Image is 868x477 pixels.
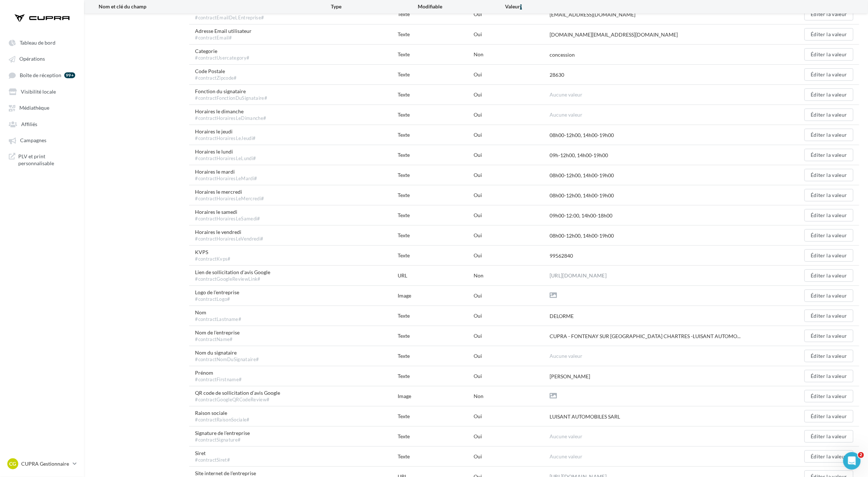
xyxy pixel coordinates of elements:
button: Éditer la valeur [804,149,853,161]
span: Horaires le vendredi [195,228,263,242]
div: URL [398,272,474,279]
div: Texte [398,192,474,199]
button: Éditer la valeur [804,269,853,282]
div: #contractHorairesLeLundi# [195,155,256,162]
button: Éditer la valeur [804,28,853,41]
div: Oui [474,192,550,199]
a: Affiliés [4,117,80,130]
div: #contractUsercategory# [195,55,249,61]
button: Éditer la valeur [804,8,853,20]
span: Aucune valeur [550,111,582,118]
span: Campagnes [20,137,46,144]
div: Oui [474,312,550,319]
span: Horaires le mercredi [195,188,264,202]
button: Éditer la valeur [804,370,853,382]
span: Adresse Email partenaire [195,7,264,21]
div: Oui [474,151,550,159]
button: Éditer la valeur [804,430,853,443]
div: 28630 [550,71,564,79]
div: #contractLogo# [195,296,239,303]
a: [URL][DOMAIN_NAME] [550,271,607,280]
span: Tableau de bord [20,39,56,46]
div: [PERSON_NAME] [550,373,590,380]
button: Éditer la valeur [804,289,853,302]
button: Éditer la valeur [804,48,853,61]
span: Nom de l'entreprise [195,329,240,343]
div: #contractGoogleReviewLink# [195,276,270,283]
span: Aucune valeur [550,353,582,359]
iframe: Intercom live chat [843,452,861,470]
div: #contractHorairesLeMercredi# [195,196,264,202]
div: LUISANT AUTOMOBILES SARL [550,413,620,420]
div: Image [398,292,474,299]
span: Adresse Email utilisateur [195,27,252,41]
button: Éditer la valeur [804,249,853,262]
div: Texte [398,91,474,98]
a: Campagnes [4,133,80,147]
span: Prénom [195,369,242,383]
div: #contractZipcode# [195,75,237,82]
span: Visibilité locale [21,88,56,95]
a: Opérations [4,52,80,65]
div: Texte [398,212,474,219]
button: Éditer la valeur [804,189,853,201]
div: Non [474,51,550,58]
div: [DOMAIN_NAME][EMAIL_ADDRESS][DOMAIN_NAME] [550,31,678,38]
span: Boîte de réception [20,72,61,78]
div: Oui [474,91,550,98]
div: Modifiable [418,3,505,11]
div: Non [474,393,550,400]
span: CUPRA - FONTENAY SUR [GEOGRAPHIC_DATA] CHARTRES -LUISANT AUTOMO... [550,333,741,340]
div: Valeur [505,3,737,11]
div: Oui [474,11,550,18]
div: Texte [398,131,474,139]
div: #contractRaisonSociale# [195,417,249,423]
div: concession [550,51,575,58]
div: Non [474,272,550,279]
div: Oui [474,131,550,139]
div: Oui [474,252,550,259]
div: Texte [398,352,474,360]
div: [EMAIL_ADDRESS][DOMAIN_NAME] [550,11,635,18]
div: Oui [474,111,550,118]
div: Oui [474,413,550,420]
div: #contractGoogleQRCodeReview# [195,397,280,403]
span: Fonction du signataire [195,88,267,102]
button: Éditer la valeur [804,350,853,362]
div: 99562840 [550,252,573,260]
div: Oui [474,332,550,340]
span: Code Postale [195,68,237,82]
div: Texte [398,332,474,340]
button: Éditer la valeur [804,410,853,423]
span: PLV et print personnalisable [18,153,75,167]
button: Éditer la valeur [804,88,853,101]
div: 08h00-12h00, 14h00-19h00 [550,192,614,199]
div: 08h00-12h00, 14h00-19h00 [550,172,614,179]
button: Éditer la valeur [804,390,853,402]
div: Oui [474,372,550,380]
div: Oui [474,212,550,219]
a: Visibilité locale [4,85,80,98]
div: Oui [474,232,550,239]
div: #contractKvps# [195,256,231,262]
div: #contractLastname# [195,316,241,323]
div: Texte [398,453,474,460]
span: Opérations [19,56,45,62]
span: Categorie [195,48,249,61]
div: DELORME [550,313,574,320]
span: Lien de sollicitation d'avis Google [195,269,270,283]
span: Raison sociale [195,409,249,423]
div: #contractSiret# [195,457,230,463]
div: #contractNomDuSignataire# [195,356,259,363]
div: Oui [474,352,550,360]
div: Texte [398,11,474,18]
a: Médiathèque [4,101,80,114]
span: 2 [858,452,864,458]
div: Texte [398,51,474,58]
div: Texte [398,252,474,259]
span: Siret [195,450,230,463]
div: #contractFirstname# [195,376,242,383]
div: #contractEmail# [195,35,252,41]
span: Signature de l'entreprise [195,429,250,443]
div: 09h-12h00, 14h00-19h00 [550,152,608,159]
